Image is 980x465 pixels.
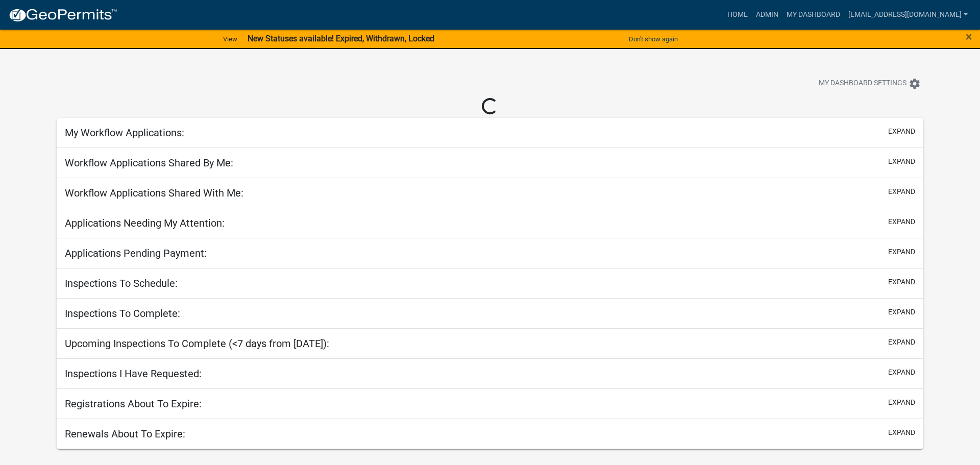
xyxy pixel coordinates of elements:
button: Close [966,31,972,43]
button: expand [888,216,915,227]
h5: Inspections To Schedule: [65,277,178,289]
button: My Dashboard Settingssettings [811,74,929,93]
button: expand [888,156,915,167]
h5: Workflow Applications Shared By Me: [65,157,233,169]
span: My Dashboard Settings [819,78,906,90]
span: × [966,30,972,44]
button: expand [888,337,915,348]
button: expand [888,307,915,317]
h5: Upcoming Inspections To Complete (<7 days from [DATE]): [65,337,329,350]
button: Don't show again [625,31,682,47]
h5: Applications Needing My Attention: [65,217,225,229]
h5: My Workflow Applications: [65,127,184,139]
h5: Inspections To Complete: [65,307,180,320]
button: expand [888,277,915,287]
a: Admin [752,5,782,25]
button: expand [888,247,915,257]
i: settings [909,78,921,90]
strong: New Statuses available! Expired, Withdrawn, Locked [248,34,434,43]
a: My Dashboard [782,5,844,25]
button: expand [888,427,915,438]
h5: Renewals About To Expire: [65,428,185,440]
h5: Registrations About To Expire: [65,398,202,410]
button: expand [888,397,915,408]
button: expand [888,367,915,378]
h5: Inspections I Have Requested: [65,368,202,380]
a: View [219,31,241,47]
h5: Applications Pending Payment: [65,247,207,259]
h5: Workflow Applications Shared With Me: [65,187,243,199]
button: expand [888,126,915,137]
a: [EMAIL_ADDRESS][DOMAIN_NAME] [844,5,972,25]
a: Home [723,5,752,25]
button: expand [888,186,915,197]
